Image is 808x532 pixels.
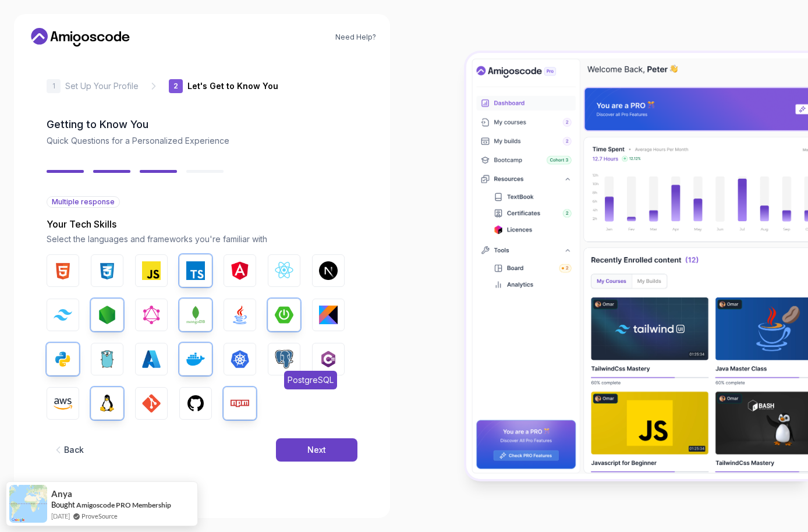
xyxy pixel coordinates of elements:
p: Quick Questions for a Personalized Experience [47,135,357,147]
button: PostgreSQLPostgreSQL [268,343,300,375]
button: TypeScript [179,254,212,287]
img: Spring Boot [275,306,293,324]
button: Java [224,299,256,331]
img: MongoDB [186,306,205,324]
img: Npm [231,394,249,413]
span: [DATE] [51,511,70,521]
button: Next [276,438,357,462]
img: PostgreSQL [275,350,293,368]
img: Go [98,350,116,368]
img: Java [231,306,249,324]
button: Docker [179,343,212,375]
button: AWS [47,387,79,420]
div: Next [307,444,326,456]
a: Amigoscode PRO Membership [76,500,171,510]
button: GitHub [179,387,212,420]
button: GraphQL [135,299,168,331]
button: Node.js [91,299,123,331]
p: Your Tech Skills [47,217,357,231]
img: GIT [142,394,161,413]
button: C# [312,343,345,375]
img: Angular [231,261,249,280]
img: C# [319,350,338,368]
p: Let's Get to Know You [187,80,278,92]
img: provesource social proof notification image [9,485,47,523]
span: Multiple response [52,197,115,207]
span: Anya [51,489,72,499]
button: Azure [135,343,168,375]
button: Next.js [312,254,345,287]
img: JavaScript [142,261,161,280]
img: GraphQL [142,306,161,324]
img: CSS [98,261,116,280]
img: Amigoscode Dashboard [466,53,808,478]
button: Kubernetes [224,343,256,375]
button: MongoDB [179,299,212,331]
p: Set Up Your Profile [65,80,139,92]
p: 2 [173,83,178,90]
img: Docker [186,350,205,368]
div: Back [64,444,84,456]
button: Back [47,438,90,462]
button: HTML [47,254,79,287]
img: AWS [54,394,72,413]
p: Select the languages and frameworks you're familiar with [47,233,357,245]
img: Next.js [319,261,338,280]
img: Tailwind CSS [54,309,72,320]
button: JavaScript [135,254,168,287]
button: GIT [135,387,168,420]
span: Bought [51,500,75,509]
p: 1 [52,83,55,90]
img: Python [54,350,72,368]
img: Kubernetes [231,350,249,368]
button: CSS [91,254,123,287]
img: Kotlin [319,306,338,324]
span: PostgreSQL [284,371,337,389]
button: Kotlin [312,299,345,331]
button: Linux [91,387,123,420]
button: Angular [224,254,256,287]
button: Go [91,343,123,375]
a: ProveSource [81,511,118,521]
button: React.js [268,254,300,287]
a: Home link [28,28,133,47]
a: Need Help? [335,33,376,42]
button: Python [47,343,79,375]
button: Spring Boot [268,299,300,331]
img: Azure [142,350,161,368]
img: HTML [54,261,72,280]
img: React.js [275,261,293,280]
button: Npm [224,387,256,420]
img: Linux [98,394,116,413]
img: TypeScript [186,261,205,280]
img: GitHub [186,394,205,413]
button: Tailwind CSS [47,299,79,331]
img: Node.js [98,306,116,324]
h2: Getting to Know You [47,116,357,133]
